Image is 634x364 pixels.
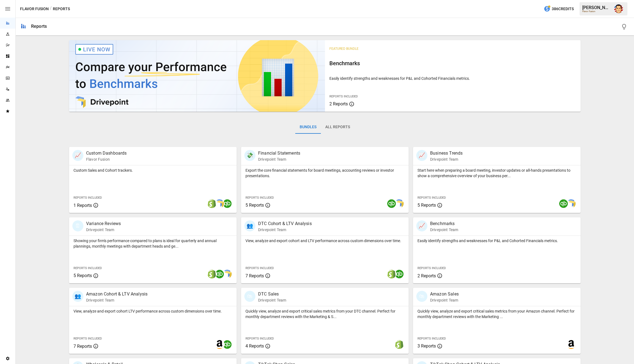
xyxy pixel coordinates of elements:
[86,227,121,232] p: Drivepoint Team
[73,168,232,173] p: Custom Sales and Cohort trackers.
[614,4,623,13] img: Austin Gardner-Smith
[73,344,92,349] span: 7 Reports
[430,297,459,303] p: Drivepoint Team
[245,202,264,208] span: 5 Reports
[329,101,348,106] span: 2 Reports
[559,199,568,208] img: quickbooks
[73,266,102,270] span: Reports Included
[244,150,255,161] div: 💸
[223,340,232,349] img: quickbooks
[207,270,216,278] img: shopify
[69,40,325,112] img: video thumbnail
[258,150,300,157] p: Financial Statements
[73,308,232,314] p: View, analyze and export cohort LTV performance across custom dimensions over time.
[245,168,404,179] p: Export the core financial statements for board meetings, accounting reviews or investor presentat...
[417,196,446,199] span: Reports Included
[567,340,576,349] img: amazon
[245,266,274,270] span: Reports Included
[430,291,459,297] p: Amazon Sales
[416,220,427,231] div: 📈
[223,270,232,278] img: smart model
[258,297,286,303] p: Drivepoint Team
[329,76,576,81] p: Easily identify strengths and weaknesses for P&L and Cohorted Financials metrics.
[417,337,446,340] span: Reports Included
[86,157,127,162] p: Flavor Fusion
[582,10,611,13] div: Flavor Fusion
[258,220,312,227] p: DTC Cohort & LTV Analysis
[416,291,427,302] div: 🛍
[417,343,436,349] span: 3 Reports
[245,337,274,340] span: Reports Included
[611,1,626,17] button: Austin Gardner-Smith
[416,150,427,161] div: 📈
[245,196,274,199] span: Reports Included
[72,220,83,231] div: 🗓
[223,199,232,208] img: quickbooks
[73,273,92,278] span: 5 Reports
[430,220,458,227] p: Benchmarks
[417,308,576,319] p: Quickly view, analyze and export critical sales metrics from your Amazon channel. Perfect for mon...
[417,168,576,179] p: Start here when preparing a board meeting, investor updates or all-hands presentations to show a ...
[73,196,102,199] span: Reports Included
[542,4,576,14] button: 386Credits
[31,24,47,29] div: Reports
[207,199,216,208] img: shopify
[329,59,576,68] h6: Benchmarks
[582,5,611,10] div: [PERSON_NAME]
[245,273,264,278] span: 7 Reports
[73,238,232,249] p: Showing your firm's performance compared to plans is ideal for quarterly and annual plannings, mo...
[244,291,255,302] div: 🛍
[86,291,147,297] p: Amazon Cohort & LTV Analysis
[215,270,224,278] img: quickbooks
[417,266,446,270] span: Reports Included
[86,297,147,303] p: Drivepoint Team
[258,157,300,162] p: Drivepoint Team
[258,227,312,232] p: Drivepoint Team
[86,150,127,157] p: Custom Dashboards
[417,273,436,278] span: 2 Reports
[395,340,404,349] img: shopify
[295,121,321,134] button: Bundles
[387,199,396,208] img: quickbooks
[73,337,102,340] span: Reports Included
[430,157,463,162] p: Drivepoint Team
[395,270,404,278] img: quickbooks
[417,238,576,243] p: Easily identify strengths and weaknesses for P&L and Cohorted Financials metrics.
[430,227,458,232] p: Drivepoint Team
[86,220,121,227] p: Variance Reviews
[20,6,49,12] button: Flavor Fusion
[215,340,224,349] img: amazon
[72,150,83,161] div: 📈
[215,199,224,208] img: smart model
[321,121,354,134] button: All Reports
[552,6,574,12] span: 386 Credits
[73,203,92,208] span: 1 Reports
[72,291,83,302] div: 👥
[567,199,576,208] img: smart model
[245,308,404,319] p: Quickly view, analyze and export critical sales metrics from your DTC channel. Perfect for monthl...
[395,199,404,208] img: smart model
[50,6,52,12] div: /
[329,95,358,98] span: Reports Included
[417,202,436,208] span: 5 Reports
[329,47,359,51] span: Featured Bundle
[387,270,396,278] img: shopify
[245,238,404,243] p: View, analyze and export cohort and LTV performance across custom dimensions over time.
[244,220,255,231] div: 👥
[430,150,463,157] p: Business Trends
[258,291,286,297] p: DTC Sales
[245,343,264,349] span: 4 Reports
